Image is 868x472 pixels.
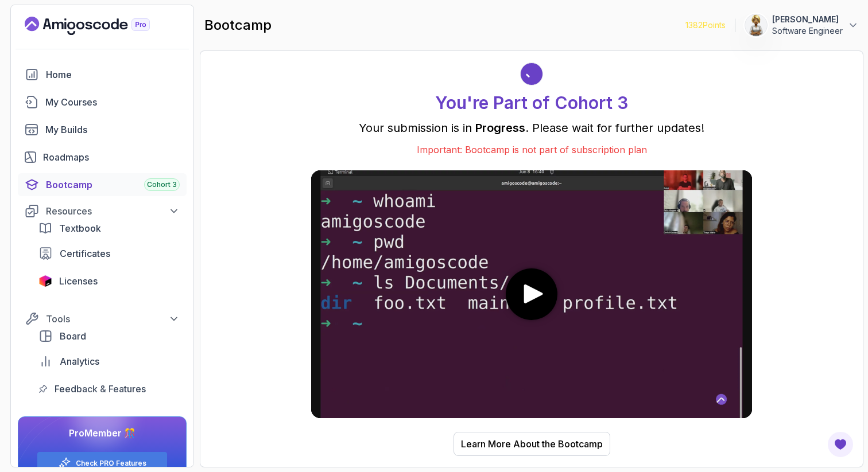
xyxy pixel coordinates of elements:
a: bootcamp [18,173,187,196]
a: certificates [32,242,187,265]
button: user profile image[PERSON_NAME]Software Engineer [745,14,859,37]
img: user profile image [745,14,767,36]
span: Certificates [60,247,110,260]
span: Analytics [60,354,99,368]
a: courses [18,91,187,114]
div: Resources [46,204,180,218]
span: Board [60,329,86,343]
button: Tools [18,309,187,329]
span: Feedback & Features [55,382,146,396]
a: textbook [32,217,187,240]
span: Licenses [59,274,98,288]
span: Progress [475,121,525,135]
div: Bootcamp [46,178,180,192]
a: roadmaps [18,146,187,169]
button: Open Feedback Button [827,431,854,458]
span: Cohort 3 [147,180,177,189]
div: Home [46,68,180,81]
a: feedback [32,377,187,400]
p: Your submission is in . Please wait for further updates! [311,120,752,136]
div: My Builds [45,123,180,136]
a: builds [18,118,187,141]
div: Roadmaps [43,150,180,164]
a: Check PRO Features [76,459,146,468]
p: [PERSON_NAME] [772,14,843,25]
a: licenses [32,270,187,292]
a: home [18,63,187,86]
p: Software Engineer [772,25,843,37]
p: Important: Bootcamp is not part of subscription plan [311,143,752,157]
span: Textbook [59,221,101,235]
a: Landing page [25,17,176,35]
a: analytics [32,350,187,373]
h1: You're Part of Cohort 3 [435,92,628,113]
h2: bootcamp [204,16,272,34]
p: 1382 Points [685,19,726,31]
img: jetbrains icon [38,275,52,287]
a: board [32,325,187,348]
div: My Courses [45,95,180,109]
div: Learn More About the Bootcamp [461,437,603,451]
button: Learn More About the Bootcamp [454,432,610,456]
div: Tools [46,312,180,326]
button: Resources [18,201,187,221]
